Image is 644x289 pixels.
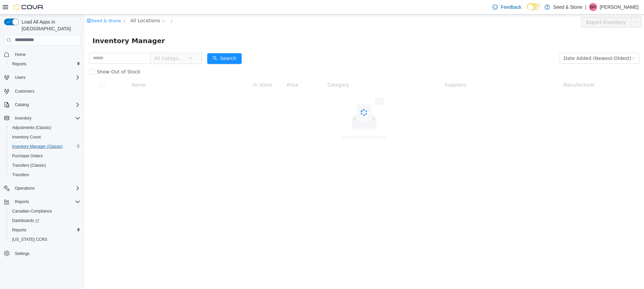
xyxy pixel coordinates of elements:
[46,2,76,10] span: All Locations
[600,3,639,11] p: [PERSON_NAME]
[15,102,29,107] span: Catalog
[12,218,39,223] span: Dashboards
[9,226,80,234] span: Reports
[19,19,80,32] span: Load All Apps in [GEOGRAPHIC_DATA]
[9,161,80,169] span: Transfers (Classic)
[12,87,80,95] span: Customers
[9,217,80,225] span: Dashboards
[12,114,80,122] span: Inventory
[12,198,80,206] span: Reports
[1,50,83,59] button: Home
[12,227,26,233] span: Reports
[1,100,83,109] button: Catalog
[9,161,49,169] a: Transfers (Classic)
[15,186,35,191] span: Operations
[12,144,63,149] span: Inventory Manager (Classic)
[12,73,80,82] span: Users
[12,249,80,257] span: Settings
[497,2,547,13] button: Export Inventory
[12,125,51,130] span: Adjustments (Classic)
[12,51,28,59] a: Home
[9,235,80,244] span: Washington CCRS
[123,39,157,50] button: icon: searchSearch
[547,42,551,46] i: icon: down
[10,55,59,60] span: Show Out of Stock
[9,217,42,225] a: Dashboards
[7,151,83,161] button: Purchase Orders
[9,142,80,151] span: Inventory Manager (Classic)
[9,235,50,244] a: [US_STATE] CCRS
[15,251,29,256] span: Settings
[12,87,37,95] a: Customers
[4,47,80,276] nav: Complex example
[7,59,83,69] button: Reports
[15,52,26,57] span: Home
[12,198,32,206] button: Reports
[553,3,582,11] p: Seed & Stone
[70,40,101,47] span: All Categories
[2,4,7,8] i: icon: shop
[585,3,586,11] p: |
[7,235,83,244] button: [US_STATE] CCRS
[12,114,34,122] button: Inventory
[9,226,29,234] a: Reports
[9,124,54,132] a: Adjustments (Classic)
[14,4,44,10] img: Cova
[9,142,65,151] a: Inventory Manager (Classic)
[527,3,541,10] input: Dark Mode
[2,4,36,9] a: icon: shopSeed & Stone
[12,184,37,192] button: Operations
[7,161,83,170] button: Transfers (Classic)
[7,123,83,132] button: Adjustments (Classic)
[9,171,80,179] span: Transfers
[15,89,34,94] span: Customers
[7,225,83,235] button: Reports
[490,0,524,14] a: Feedback
[7,206,83,216] button: Canadian Compliance
[12,163,46,168] span: Transfers (Classic)
[15,199,29,204] span: Reports
[104,42,108,46] i: icon: down
[589,3,597,11] div: Bailey howes
[9,207,55,215] a: Canadian Compliance
[12,101,80,109] span: Catalog
[9,124,80,132] span: Adjustments (Classic)
[9,207,80,215] span: Canadian Compliance
[12,61,26,67] span: Reports
[15,116,31,121] span: Inventory
[479,39,547,49] div: Date Added (Newest-Oldest)
[12,184,80,192] span: Operations
[86,4,88,9] span: /
[12,153,43,159] span: Purchase Orders
[12,250,32,258] a: Settings
[9,133,44,141] a: Inventory Count
[7,132,83,142] button: Inventory Count
[7,170,83,180] button: Transfers
[1,73,83,82] button: Users
[546,2,557,13] button: icon: ellipsis
[9,60,29,68] a: Reports
[9,171,32,179] a: Transfers
[8,21,85,32] span: Inventory Manager
[501,4,521,10] span: Feedback
[9,152,80,160] span: Purchase Orders
[7,142,83,151] button: Inventory Manager (Classic)
[1,114,83,123] button: Inventory
[12,134,41,140] span: Inventory Count
[1,197,83,206] button: Reports
[1,86,83,96] button: Customers
[12,73,28,82] button: Users
[590,3,596,11] span: Bh
[7,216,83,225] a: Dashboards
[15,75,25,80] span: Users
[12,101,31,109] button: Catalog
[1,248,83,258] button: Settings
[12,237,47,242] span: [US_STATE] CCRS
[12,172,29,178] span: Transfers
[9,133,80,141] span: Inventory Count
[12,208,52,214] span: Canadian Compliance
[12,50,80,59] span: Home
[9,152,46,160] a: Purchase Orders
[1,184,83,193] button: Operations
